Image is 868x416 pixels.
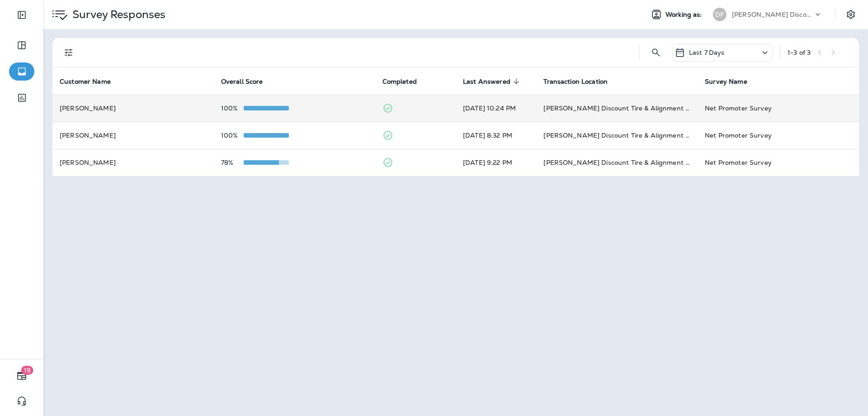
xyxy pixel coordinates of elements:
[221,159,244,166] p: 78%
[456,149,536,176] td: [DATE] 9:22 PM
[382,78,417,86] span: Completed
[543,78,608,86] span: Transaction Location
[463,77,522,86] span: Last Answered
[665,11,704,19] span: Working as:
[698,95,859,122] td: Net Promoter Survey
[647,43,665,62] button: Search Survey Responses
[21,366,33,375] span: 19
[536,95,698,122] td: [PERSON_NAME] Discount Tire & Alignment [GEOGRAPHIC_DATA] ([STREET_ADDRESS])
[221,132,244,139] p: 100%
[713,8,726,21] div: DF
[456,95,536,122] td: [DATE] 10:24 PM
[52,149,214,176] td: [PERSON_NAME]
[732,11,813,18] p: [PERSON_NAME] Discount Tire & Alignment
[463,78,510,86] span: Last Answered
[221,105,244,112] p: 100%
[788,49,811,56] div: 1 - 3 of 3
[60,43,78,62] button: Filters
[698,122,859,149] td: Net Promoter Survey
[382,77,429,86] span: Completed
[689,49,725,56] p: Last 7 Days
[60,78,111,86] span: Customer Name
[60,77,123,86] span: Customer Name
[843,6,859,23] button: Settings
[705,78,747,86] span: Survey Name
[705,77,759,86] span: Survey Name
[456,122,536,149] td: [DATE] 8:32 PM
[536,149,698,176] td: [PERSON_NAME] Discount Tire & Alignment [GEOGRAPHIC_DATA] ([STREET_ADDRESS])
[698,149,859,176] td: Net Promoter Survey
[9,367,34,385] button: 19
[9,6,34,24] button: Expand Sidebar
[536,122,698,149] td: [PERSON_NAME] Discount Tire & Alignment [GEOGRAPHIC_DATA] ([STREET_ADDRESS])
[221,77,275,86] span: Overall Score
[543,77,619,86] span: Transaction Location
[221,78,263,86] span: Overall Score
[52,95,214,122] td: [PERSON_NAME]
[69,8,165,21] p: Survey Responses
[52,122,214,149] td: [PERSON_NAME]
